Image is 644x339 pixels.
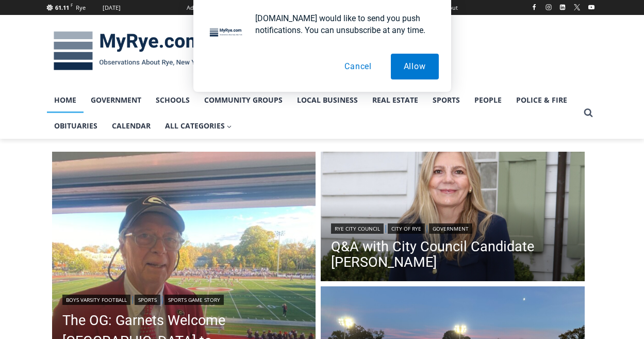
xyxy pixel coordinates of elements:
[331,223,384,234] a: Rye City Council
[331,221,574,234] div: | |
[332,54,385,79] button: Cancel
[62,293,306,305] div: | |
[391,54,439,79] button: Allow
[47,113,105,139] a: Obituaries
[509,87,574,113] a: Police & Fire
[388,223,425,234] a: City of Rye
[579,104,598,122] button: View Search Form
[84,87,148,113] a: Government
[206,12,247,54] img: notification icon
[165,120,232,132] span: All Categories
[135,295,160,305] a: Sports
[290,87,365,113] a: Local Business
[62,295,130,305] a: Boys Varsity Football
[365,87,425,113] a: Real Estate
[47,87,579,139] nav: Primary Navigation
[47,87,84,113] a: Home
[247,12,439,36] div: [DOMAIN_NAME] would like to send you push notifications. You can unsubscribe at any time.
[148,87,197,113] a: Schools
[158,113,239,139] a: All Categories
[321,152,585,284] img: (PHOTO: City council candidate Maria Tufvesson Shuck.)
[321,152,585,284] a: Read More Q&A with City Council Candidate Maria Tufvesson Shuck
[164,295,224,305] a: Sports Game Story
[425,87,467,113] a: Sports
[197,87,290,113] a: Community Groups
[331,239,574,270] a: Q&A with City Council Candidate [PERSON_NAME]
[105,113,158,139] a: Calendar
[467,87,509,113] a: People
[429,223,472,234] a: Government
